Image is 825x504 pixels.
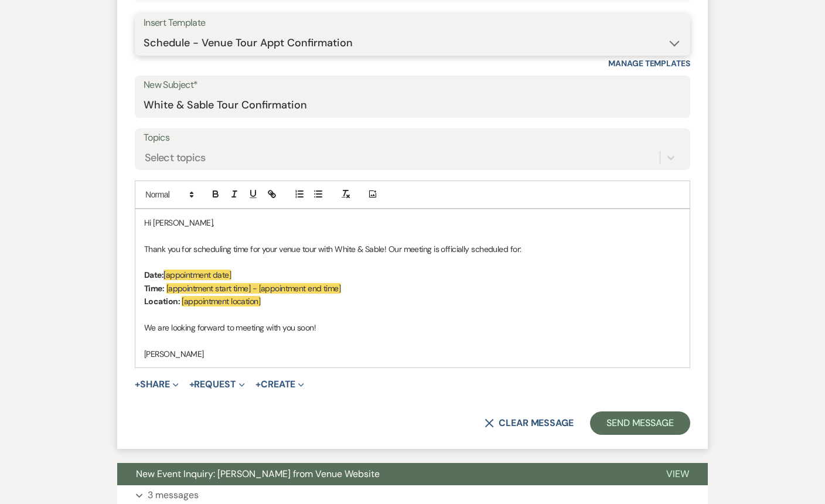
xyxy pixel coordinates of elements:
strong: Location: [144,296,180,307]
span: [appointment date] [163,270,231,280]
span: + [189,380,195,389]
div: Insert Template [144,15,681,32]
strong: Time: [144,283,164,294]
strong: Date: [144,270,163,280]
a: Manage Templates [608,58,690,69]
button: New Event Inquiry: [PERSON_NAME] from Venue Website [117,463,647,485]
p: 3 messages [148,488,199,503]
span: [appointment location] [182,296,260,307]
button: Send Message [590,411,690,435]
button: Clear message [485,418,574,428]
label: New Subject* [144,77,681,94]
span: View [666,468,689,480]
span: [appointment start time] - [appointment end time] [166,283,341,294]
span: New Event Inquiry: [PERSON_NAME] from Venue Website [136,468,380,480]
span: + [135,380,140,389]
button: Request [189,380,245,389]
span: We are looking forward to meeting with you soon! [144,322,316,333]
span: Thank you for scheduling time for your venue tour with White & Sable! Our meeting is officially s... [144,244,521,254]
label: Topics [144,130,681,147]
button: Share [135,380,179,389]
span: Hi [PERSON_NAME], [144,217,214,228]
button: Create [255,380,304,389]
p: [PERSON_NAME] [144,348,681,360]
div: Select topics [145,149,206,165]
button: View [647,463,708,485]
span: + [255,380,261,389]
